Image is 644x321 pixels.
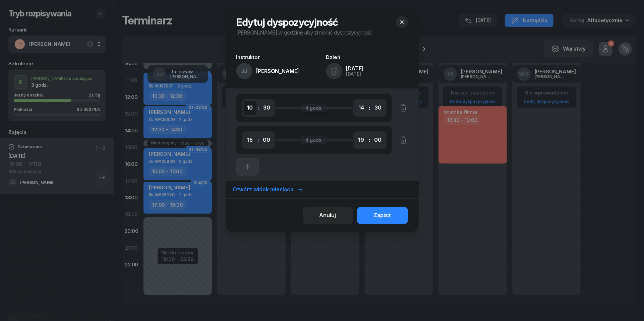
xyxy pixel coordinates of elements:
span: [DATE] [346,71,361,77]
button: Otwórz widok miesiąca [226,181,310,198]
div: Zapisz [374,211,391,220]
p: [PERSON_NAME] w godzinę aby zmienić dyspozycyjność [236,28,372,37]
div: : [369,136,370,144]
h1: Edytuj dyspozycyjność [236,16,372,28]
button: Zapisz [357,207,408,224]
button: Anuluj [303,207,353,224]
span: JJ [241,68,248,74]
div: 4 godz. [300,104,328,112]
div: : [369,104,370,112]
div: 4 godz. [300,136,328,144]
div: [PERSON_NAME] [256,68,299,74]
div: Otwórz widok miesiąca [233,185,303,194]
div: : [258,136,259,144]
div: Anuluj [319,211,336,220]
div: : [258,104,259,112]
span: [DATE] [346,65,364,72]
